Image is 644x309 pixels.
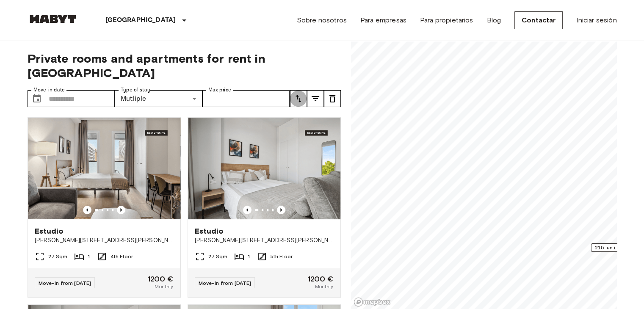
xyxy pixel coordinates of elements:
img: Marketing picture of unit ES-15-102-402-001 [28,118,180,219]
span: Estudio [195,226,224,236]
span: [PERSON_NAME][STREET_ADDRESS][PERSON_NAME][PERSON_NAME] [195,236,334,245]
p: [GEOGRAPHIC_DATA] [105,15,176,25]
button: Previous image [117,206,125,214]
span: 27 Sqm [48,253,68,260]
span: 1200 € [148,275,174,283]
a: Marketing picture of unit ES-15-102-402-001Previous imagePrevious imageEstudio[PERSON_NAME][STREE... [28,117,181,298]
a: Blog [486,15,501,25]
span: Private rooms and apartments for rent in [GEOGRAPHIC_DATA] [28,51,341,80]
button: Choose date [28,90,45,107]
span: 1 [248,253,250,260]
button: tune [307,90,324,107]
span: 27 Sqm [208,253,228,260]
button: Previous image [243,206,252,214]
span: Move-in from [DATE] [39,280,91,286]
button: tune [290,90,307,107]
button: tune [324,90,341,107]
a: Contactar [514,11,563,29]
button: Previous image [83,206,91,214]
div: Mutliple [115,90,202,107]
label: Type of stay [121,86,150,94]
a: Mapbox logo [354,297,391,307]
img: Habyt [28,15,78,23]
span: Monthly [315,283,333,290]
a: Para propietarios [420,15,473,25]
a: Marketing picture of unit ES-15-102-530-001Previous imagePrevious imageEstudio[PERSON_NAME][STREE... [188,117,341,298]
span: Estudio [35,226,64,236]
a: Para empresas [360,15,406,25]
img: Marketing picture of unit ES-15-102-530-001 [188,118,340,219]
label: Max price [208,86,231,94]
span: 1200 € [308,275,334,283]
span: 1 [88,253,90,260]
span: Monthly [155,283,173,290]
span: 5th Floor [271,253,293,260]
label: Move-in date [33,86,65,94]
button: Previous image [277,206,285,214]
a: Sobre nosotros [297,15,347,25]
a: Iniciar sesión [576,15,616,25]
span: 4th Floor [111,253,133,260]
span: [PERSON_NAME][STREET_ADDRESS][PERSON_NAME][PERSON_NAME] [35,236,174,245]
span: Move-in from [DATE] [199,280,252,286]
